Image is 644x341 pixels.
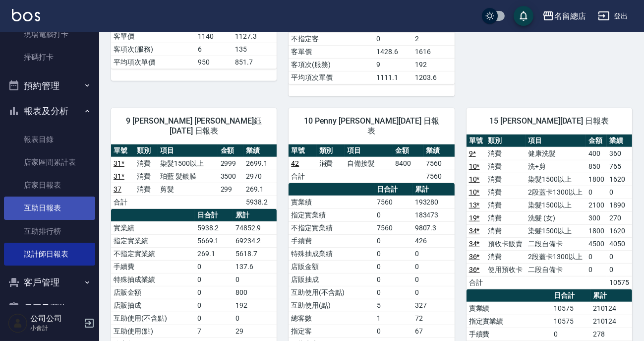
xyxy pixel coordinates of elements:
[291,159,299,167] a: 42
[551,328,590,341] td: 0
[485,250,526,263] td: 消費
[374,58,412,71] td: 9
[111,221,195,234] td: 實業績
[485,263,526,276] td: 使用預收卡
[374,312,412,325] td: 1
[289,71,374,84] td: 平均項次單價
[374,286,412,299] td: 0
[195,325,233,338] td: 7
[111,196,134,208] td: 合計
[218,170,244,183] td: 3500
[586,250,607,263] td: 0
[4,151,95,174] a: 店家區間累計表
[478,116,620,126] span: 15 [PERSON_NAME][DATE] 日報表
[195,299,233,312] td: 0
[4,98,95,124] button: 報表及分析
[233,312,277,325] td: 0
[586,160,607,173] td: 850
[607,173,632,186] td: 1620
[289,144,454,183] table: a dense table
[526,237,586,250] td: 二段自備卡
[586,173,607,186] td: 1800
[289,273,374,286] td: 店販抽成
[111,299,195,312] td: 店販抽成
[526,224,586,237] td: 染髮1500以上
[195,260,233,273] td: 0
[233,209,277,222] th: 累計
[485,237,526,250] td: 預收卡販賣
[4,243,95,266] a: 設計師日報表
[111,234,195,247] td: 指定實業績
[412,183,455,196] th: 累計
[590,315,632,328] td: 210124
[317,144,345,157] th: 類別
[233,273,277,286] td: 0
[289,208,374,221] td: 指定實業績
[607,186,632,199] td: 0
[393,144,424,157] th: 金額
[485,135,526,147] th: 類別
[4,23,95,46] a: 現場電腦打卡
[607,211,632,224] td: 270
[158,183,218,196] td: 剪髮
[195,56,233,68] td: 950
[289,221,374,234] td: 不指定實業績
[526,263,586,276] td: 二段自備卡
[374,183,412,196] th: 日合計
[586,237,607,250] td: 4500
[233,30,277,43] td: 1127.3
[244,144,277,157] th: 業績
[233,56,277,68] td: 851.7
[374,221,412,234] td: 7560
[526,135,586,147] th: 項目
[233,299,277,312] td: 192
[526,211,586,224] td: 洗髮 (女)
[233,247,277,260] td: 5618.7
[134,170,158,183] td: 消費
[289,32,374,45] td: 不指定客
[412,234,455,247] td: 426
[412,273,455,286] td: 0
[607,250,632,263] td: 0
[195,286,233,299] td: 0
[233,286,277,299] td: 800
[134,157,158,170] td: 消費
[374,71,412,84] td: 1111.1
[289,144,316,157] th: 單號
[607,147,632,160] td: 360
[586,263,607,276] td: 0
[538,6,590,26] button: 名留總店
[586,199,607,211] td: 2100
[195,273,233,286] td: 0
[4,270,95,295] button: 客戶管理
[607,135,632,147] th: 業績
[111,260,195,273] td: 手續費
[233,260,277,273] td: 137.6
[485,173,526,186] td: 消費
[218,144,244,157] th: 金額
[551,289,590,302] th: 日合計
[514,6,533,26] button: save
[289,312,374,325] td: 總客數
[289,286,374,299] td: 互助使用(不含點)
[233,325,277,338] td: 29
[412,286,455,299] td: 0
[590,302,632,315] td: 210124
[289,45,374,58] td: 客單價
[607,199,632,211] td: 1890
[30,324,81,333] p: 小會計
[424,157,455,170] td: 7560
[412,71,454,84] td: 1203.6
[607,224,632,237] td: 1620
[412,299,455,312] td: 327
[345,157,393,170] td: 自備接髮
[8,313,28,333] img: Person
[4,220,95,243] a: 互助排行榜
[289,260,374,273] td: 店販金額
[289,170,316,183] td: 合計
[111,43,195,56] td: 客項次(服務)
[607,276,632,289] td: 10575
[467,328,552,341] td: 手續費
[412,32,454,45] td: 2
[158,144,218,157] th: 項目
